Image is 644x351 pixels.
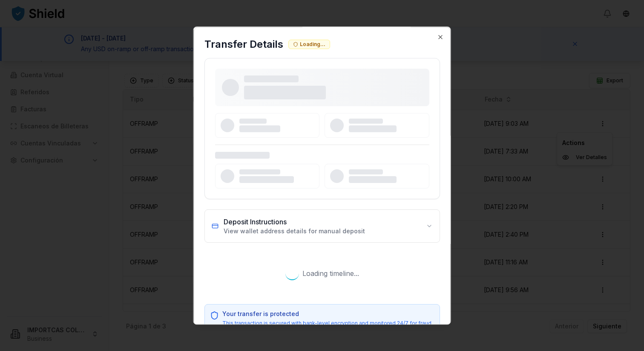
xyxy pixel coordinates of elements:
h2: Transfer Details [204,38,283,51]
p: Your transfer is protected [222,310,434,318]
p: View wallet address details for manual deposit [224,227,365,235]
div: Loading... [288,40,330,49]
h3: Deposit Instructions [224,217,365,227]
p: This transaction is secured with bank-level encryption and monitored 24/7 for fraud protection. [222,320,434,334]
span: Loading timeline... [302,268,359,278]
button: Deposit InstructionsView wallet address details for manual deposit [205,210,440,242]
